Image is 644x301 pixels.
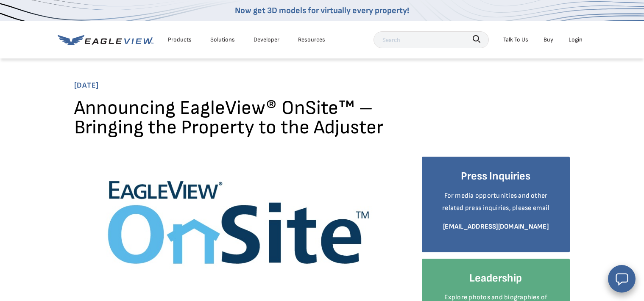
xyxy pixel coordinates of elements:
[569,34,583,45] div: Login
[435,190,558,215] p: For media opportunities and other related press inquiries, please email
[74,163,405,294] img: EV-OnSite-Logo
[443,223,549,231] a: [EMAIL_ADDRESS][DOMAIN_NAME]
[168,34,192,45] div: Products
[254,34,279,45] a: Developer
[74,99,405,144] h1: Announcing EagleView® OnSite™ – Bringing the Property to the Adjuster
[503,34,528,45] div: Talk To Us
[374,31,489,48] input: Search
[608,265,636,293] button: Open chat window
[210,34,235,45] div: Solutions
[435,169,558,184] h4: Press Inquiries
[544,34,553,45] a: Buy
[298,34,325,45] div: Resources
[435,271,558,286] h4: Leadership
[74,79,570,92] span: [DATE]
[235,6,409,16] a: Now get 3D models for virtually every property!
